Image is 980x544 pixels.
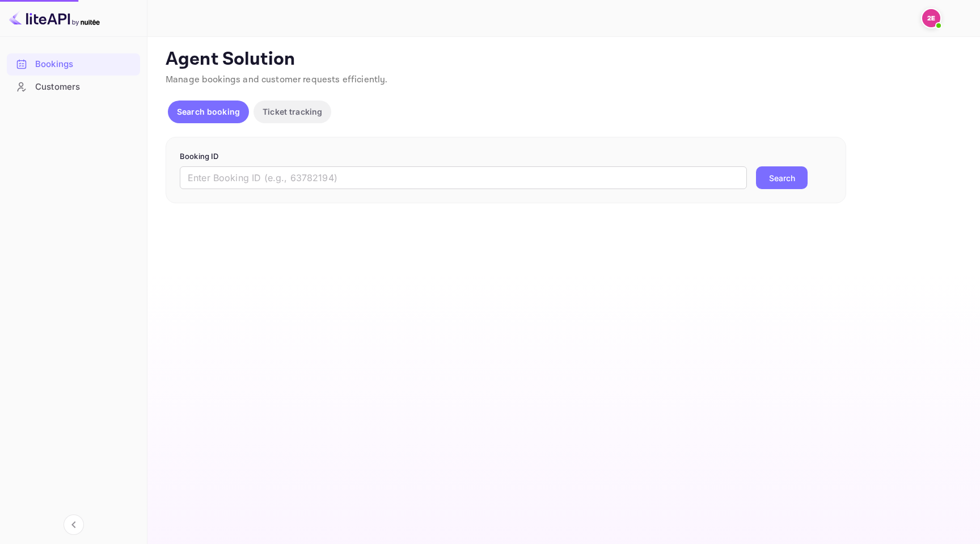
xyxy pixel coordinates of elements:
[7,53,140,76] div: Bookings
[756,166,808,189] button: Search
[9,9,100,27] img: LiteAPI logo
[7,76,140,97] a: Customers
[64,514,84,535] button: Collapse navigation
[180,166,747,189] input: Enter Booking ID (e.g., 63782194)
[35,58,134,71] div: Bookings
[922,9,940,27] img: 213123 e231e321e
[7,53,140,74] a: Bookings
[35,81,134,94] div: Customers
[180,151,832,162] p: Booking ID
[263,106,322,118] p: Ticket tracking
[177,106,240,118] p: Search booking
[166,74,388,86] span: Manage bookings and customer requests efficiently.
[166,48,960,71] p: Agent Solution
[7,76,140,98] div: Customers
